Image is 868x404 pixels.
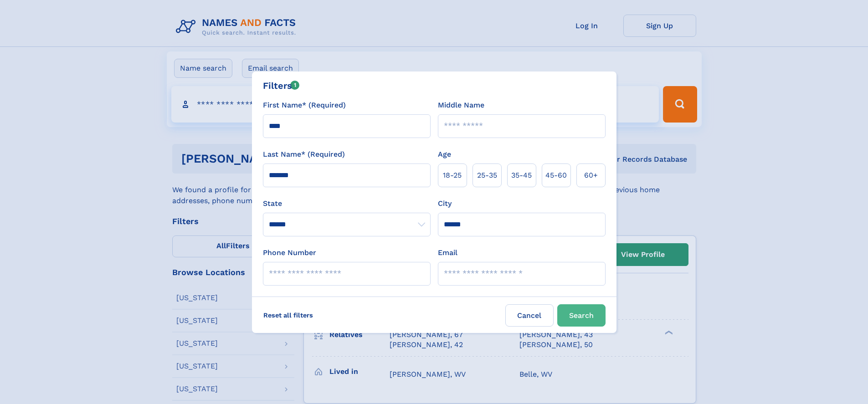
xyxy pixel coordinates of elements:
span: 18‑25 [443,170,462,181]
div: Filters [263,79,300,92]
span: 45‑60 [545,170,567,181]
label: Middle Name [438,100,484,111]
label: Phone Number [263,247,316,258]
label: City [438,198,452,209]
span: 35‑45 [511,170,532,181]
label: Last Name* (Required) [263,149,345,160]
label: State [263,198,431,209]
span: 60+ [584,170,598,181]
label: First Name* (Required) [263,100,346,111]
span: 25‑35 [477,170,497,181]
button: Search [557,304,606,327]
label: Reset all filters [257,304,319,326]
label: Email [438,247,457,258]
label: Age [438,149,451,160]
label: Cancel [505,304,554,327]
